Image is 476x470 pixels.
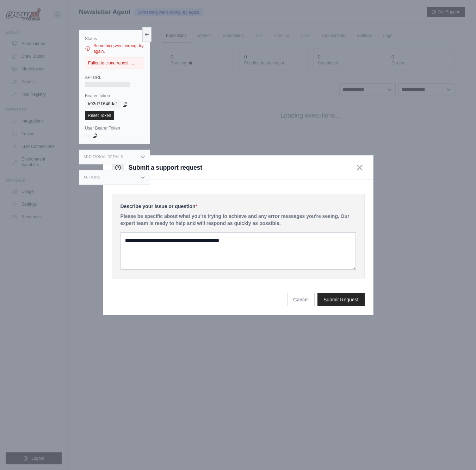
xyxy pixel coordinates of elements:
p: Please be specific about what you're trying to achieve and any error messages you're seeing. Our ... [120,213,356,227]
div: Failed to clone reposi...... [85,57,144,69]
h3: Additional Details [84,155,123,159]
button: Cancel [287,293,315,306]
label: API URL [85,75,144,80]
label: User Bearer Token [85,125,144,131]
label: Describe your issue or question [120,203,356,210]
label: Status [85,36,144,42]
h3: Actions [84,175,100,180]
button: Submit Request [317,293,365,306]
div: Something went wrong, try again. [85,43,144,54]
code: b92d7f640da1 [85,100,121,108]
label: Bearer Token [85,93,144,99]
a: Reset Token [85,111,114,120]
h3: Submit a support request [129,163,202,173]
